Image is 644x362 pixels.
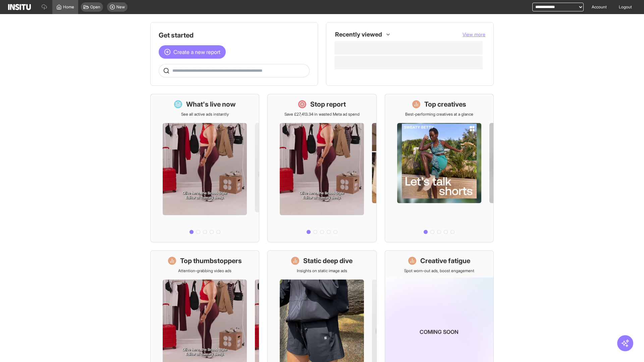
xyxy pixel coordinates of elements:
h1: Static deep dive [303,256,353,265]
a: Top creativesBest-performing creatives at a glance [385,94,494,242]
h1: Get started [159,31,310,40]
span: Create a new report [173,48,220,56]
button: Create a new report [159,45,226,59]
h1: Top creatives [424,100,466,109]
button: View more [463,31,485,38]
span: Home [63,4,74,10]
p: Attention-grabbing video ads [178,268,231,274]
h1: Stop report [310,100,346,109]
p: Best-performing creatives at a glance [405,112,473,117]
p: See all active ads instantly [181,112,229,117]
p: Save £27,413.34 in wasted Meta ad spend [284,112,360,117]
h1: What's live now [186,100,236,109]
a: Stop reportSave £27,413.34 in wasted Meta ad spend [267,94,376,242]
p: Insights on static image ads [297,268,347,274]
h1: Top thumbstoppers [180,256,242,265]
span: View more [463,32,485,37]
img: Logo [8,4,31,10]
span: New [116,4,125,10]
a: What's live nowSee all active ads instantly [150,94,259,242]
span: Open [90,4,100,10]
